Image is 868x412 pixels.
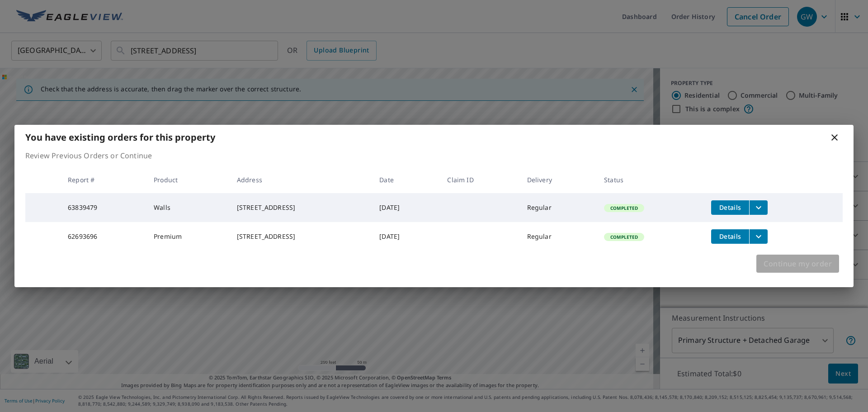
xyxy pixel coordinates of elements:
button: Continue my order [756,255,839,273]
td: [DATE] [372,222,440,251]
th: Delivery [520,166,597,193]
b: You have existing orders for this property [25,131,215,143]
td: Regular [520,193,597,222]
span: Completed [605,205,643,211]
td: [DATE] [372,193,440,222]
p: Review Previous Orders or Continue [25,150,843,161]
span: Completed [605,234,643,240]
th: Product [146,166,230,193]
button: detailsBtn-62693696 [711,229,749,244]
td: Walls [146,193,230,222]
span: Details [717,232,744,241]
span: Details [717,203,744,212]
th: Address [230,166,372,193]
button: detailsBtn-63839479 [711,200,749,215]
button: filesDropdownBtn-63839479 [749,200,768,215]
th: Claim ID [440,166,519,193]
span: Continue my order [764,257,832,270]
th: Date [372,166,440,193]
th: Report # [61,166,146,193]
td: Regular [520,222,597,251]
td: 63839479 [61,193,146,222]
div: [STREET_ADDRESS] [237,232,365,241]
td: Premium [146,222,230,251]
div: [STREET_ADDRESS] [237,203,365,212]
th: Status [597,166,704,193]
td: 62693696 [61,222,146,251]
button: filesDropdownBtn-62693696 [749,229,768,244]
